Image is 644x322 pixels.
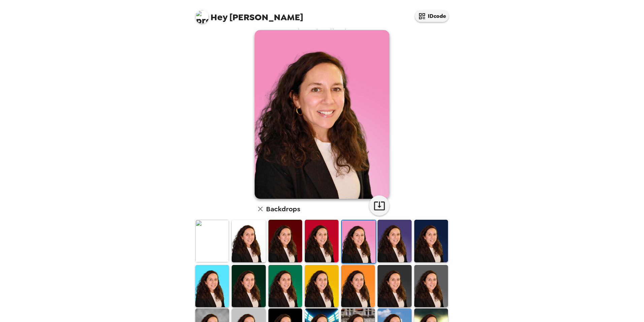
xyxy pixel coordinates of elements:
[211,11,227,23] span: Hey
[195,10,209,24] img: profile pic
[415,10,449,22] button: IDcode
[195,220,229,262] img: Original
[255,30,389,199] img: user
[266,204,300,214] h6: Backdrops
[195,7,303,22] span: [PERSON_NAME]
